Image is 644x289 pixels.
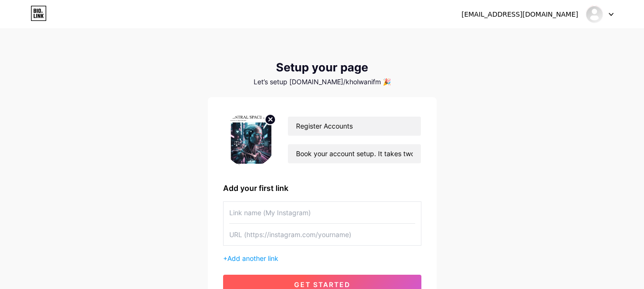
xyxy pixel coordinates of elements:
[223,112,276,167] img: profile pic
[223,253,421,263] div: +
[223,182,421,194] div: Add your first link
[229,202,415,223] input: Link name (My Instagram)
[288,144,420,163] input: bio
[585,5,603,23] img: Kholwani Ngwenya
[461,10,578,20] div: [EMAIL_ADDRESS][DOMAIN_NAME]
[288,117,420,136] input: Your name
[227,254,278,262] span: Add another link
[229,224,415,245] input: URL (https://instagram.com/yourname)
[294,280,350,289] span: get started
[208,78,437,86] div: Let’s setup [DOMAIN_NAME]/kholwanifm 🎉
[208,61,437,74] div: Setup your page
